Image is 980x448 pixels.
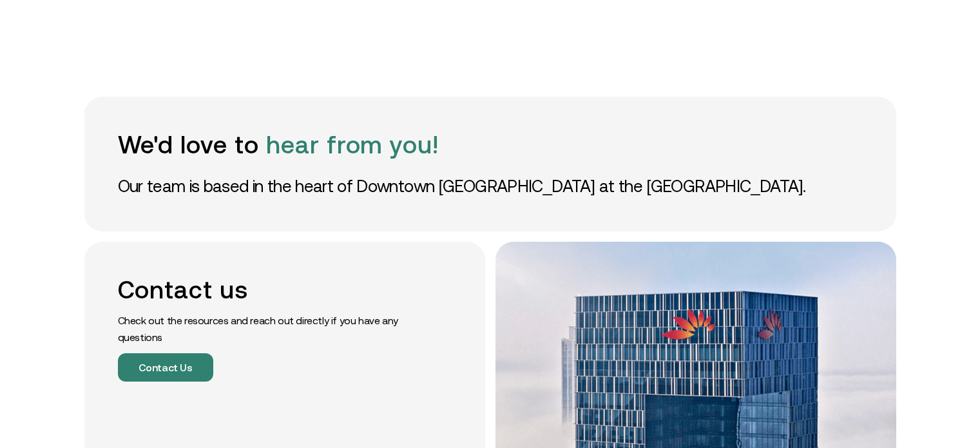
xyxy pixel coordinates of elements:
p: Our team is based in the heart of Downtown [GEOGRAPHIC_DATA] at the [GEOGRAPHIC_DATA]. [118,175,863,198]
button: Contact Us [118,353,213,382]
span: hear from you! [266,131,439,159]
h2: Contact us [118,275,408,304]
p: Check out the resources and reach out directly if you have any questions [118,312,408,346]
h1: We'd love to [118,130,863,159]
